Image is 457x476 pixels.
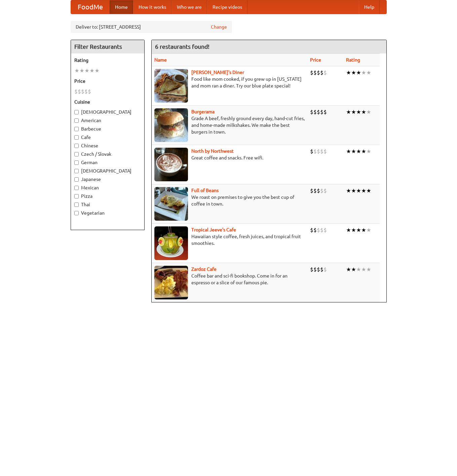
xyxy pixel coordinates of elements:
[74,144,79,148] input: Chinese
[84,67,89,74] li: ★
[346,108,351,116] li: ★
[74,176,141,183] label: Japanese
[154,108,188,142] img: burgerama.jpg
[317,187,320,194] li: $
[191,109,215,114] a: Burgerama
[313,266,317,273] li: $
[154,148,188,181] img: north.jpg
[74,88,78,95] li: $
[78,88,81,95] li: $
[346,57,360,63] a: Rating
[356,187,361,194] li: ★
[191,266,217,272] a: Zardoz Cafe
[74,210,141,216] label: Vegetarian
[310,266,313,273] li: $
[74,194,79,198] input: Pizza
[74,159,141,166] label: German
[79,67,84,74] li: ★
[154,154,305,161] p: Great coffee and snacks. Free wifi.
[84,88,88,95] li: $
[366,69,371,76] li: ★
[71,0,110,14] a: FoodMe
[346,187,351,194] li: ★
[74,160,79,165] input: German
[191,70,244,75] a: [PERSON_NAME]'s Diner
[317,266,320,273] li: $
[310,108,313,116] li: $
[320,108,323,116] li: $
[154,233,305,247] p: Hawaiian style coffee, fresh juices, and tropical fruit smoothies.
[351,148,356,155] li: ★
[154,115,305,135] p: Grade A beef, freshly ground every day, hand-cut fries, and home-made milkshakes. We make the bes...
[366,187,371,194] li: ★
[310,148,313,155] li: $
[366,108,371,116] li: ★
[172,0,207,14] a: Who we are
[71,40,144,53] h4: Filter Restaurants
[317,226,320,234] li: $
[313,187,317,194] li: $
[74,193,141,199] label: Pizza
[356,69,361,76] li: ★
[323,226,327,234] li: $
[366,148,371,155] li: ★
[74,67,79,74] li: ★
[74,110,79,114] input: [DEMOGRAPHIC_DATA]
[351,69,356,76] li: ★
[313,108,317,116] li: $
[74,152,79,156] input: Czech / Slovak
[346,266,351,273] li: ★
[191,188,219,193] a: Full of Beans
[356,266,361,273] li: ★
[313,148,317,155] li: $
[310,187,313,194] li: $
[88,88,91,95] li: $
[361,187,366,194] li: ★
[74,117,141,124] label: American
[310,57,321,63] a: Price
[320,226,323,234] li: $
[361,108,366,116] li: ★
[359,0,380,14] a: Help
[356,226,361,234] li: ★
[74,203,79,207] input: Thai
[351,226,356,234] li: ★
[154,226,188,260] img: jeeves.jpg
[74,127,79,131] input: Barbecue
[154,194,305,207] p: We roast on premises to give you the best cup of coffee in town.
[320,148,323,155] li: $
[191,227,236,232] b: Tropical Jeeve's Cafe
[74,184,141,191] label: Mexican
[323,266,327,273] li: $
[310,226,313,234] li: $
[361,148,366,155] li: ★
[346,226,351,234] li: ★
[313,226,317,234] li: $
[320,266,323,273] li: $
[74,201,141,208] label: Thai
[155,43,210,50] ng-pluralize: 6 restaurants found!
[320,187,323,194] li: $
[74,109,141,115] label: [DEMOGRAPHIC_DATA]
[74,78,141,84] h5: Price
[323,187,327,194] li: $
[110,0,133,14] a: Home
[346,148,351,155] li: ★
[361,69,366,76] li: ★
[81,88,84,95] li: $
[313,69,317,76] li: $
[94,67,100,74] li: ★
[317,108,320,116] li: $
[361,226,366,234] li: ★
[154,76,305,89] p: Food like mom cooked, if you grew up in [US_STATE] and mom ran a diner. Try our blue plate special!
[191,148,234,154] a: North by Northwest
[74,99,141,105] h5: Cuisine
[323,108,327,116] li: $
[74,169,79,173] input: [DEMOGRAPHIC_DATA]
[211,24,227,30] a: Change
